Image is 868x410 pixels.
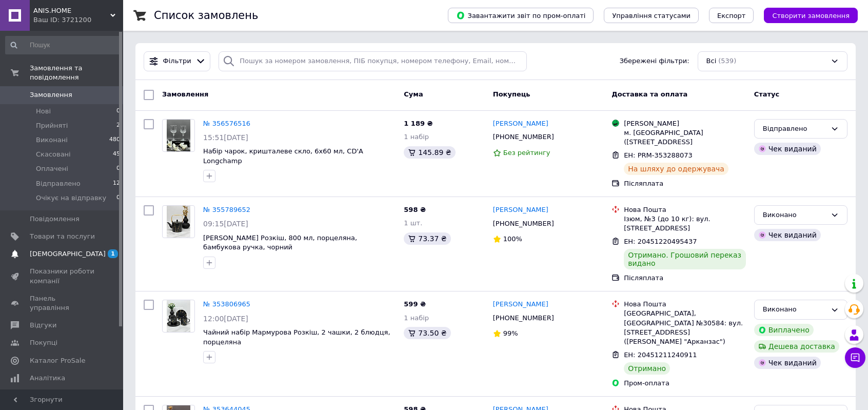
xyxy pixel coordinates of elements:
div: 73.50 ₴ [404,327,450,339]
a: [PERSON_NAME] [493,205,548,215]
span: 1 189 ₴ [404,120,432,127]
div: Ізюм, №3 (до 10 кг): вул. [STREET_ADDRESS] [624,214,746,233]
span: 0 [116,164,120,173]
span: 2 [116,121,120,130]
a: Фото товару [162,119,195,152]
span: Аналітика [30,374,65,383]
span: 100% [503,235,522,243]
button: Створити замовлення [764,8,858,23]
span: Всі [706,56,717,66]
span: Управління статусами [612,12,691,19]
div: [PERSON_NAME] [624,119,746,128]
div: На шляху до одержувача [624,163,728,175]
span: 0 [116,107,120,116]
a: Створити замовлення [754,11,858,19]
span: 99% [503,329,518,337]
div: Ваш ID: 3721200 [33,15,123,25]
button: Управління статусами [604,8,699,23]
input: Пошук [5,36,121,54]
span: 1 шт. [404,219,422,227]
span: ЕН: 20451211240911 [624,351,697,359]
a: № 353806965 [203,300,250,308]
div: Виконано [763,304,826,315]
span: Покупці [30,338,57,347]
span: 1 набір [404,314,429,322]
span: 15:51[DATE] [203,133,248,142]
span: Відгуки [30,321,56,330]
a: Чайний набір Мармурова Розкіш, 2 чашки, 2 блюдця, порцеляна [203,328,390,346]
button: Експорт [709,8,754,23]
span: 480 [109,135,120,145]
span: 45 [113,150,120,159]
img: Фото товару [167,206,191,238]
span: ЕН: 20451220495437 [624,238,697,245]
div: Отримано. Грошовий переказ видано [624,249,746,269]
span: Повідомлення [30,214,80,224]
div: Відправлено [763,124,826,134]
div: [GEOGRAPHIC_DATA], [GEOGRAPHIC_DATA] №30584: вул. [STREET_ADDRESS] ([PERSON_NAME] "Арканзас") [624,309,746,346]
div: Отримано [624,362,670,375]
span: Експорт [717,12,746,19]
img: Фото товару [167,120,191,151]
span: Прийняті [36,121,68,130]
span: Товари та послуги [30,232,95,241]
div: Виконано [763,210,826,221]
span: Завантажити звіт по пром-оплаті [456,11,585,20]
span: Cума [404,90,423,98]
div: Чек виданий [754,229,821,241]
div: [PHONE_NUMBER] [491,217,556,230]
span: 0 [116,193,120,203]
span: Покупець [493,90,530,98]
button: Завантажити звіт по пром-оплаті [448,8,594,23]
span: Оплачені [36,164,68,173]
a: Фото товару [162,205,195,238]
span: Очікує на відправку [36,193,106,203]
span: Показники роботи компанії [30,267,95,285]
span: Створити замовлення [772,12,850,19]
button: Чат з покупцем [845,347,865,368]
div: Пром-оплата [624,379,746,388]
span: Фільтри [163,56,191,66]
a: № 355789652 [203,206,250,213]
span: ANIS.HOME [33,6,110,15]
div: м. [GEOGRAPHIC_DATA] ([STREET_ADDRESS] [624,128,746,147]
span: Панель управління [30,294,95,313]
span: 598 ₴ [404,206,426,213]
span: Відправлено [36,179,81,188]
span: 599 ₴ [404,300,426,308]
a: [PERSON_NAME] [493,300,548,309]
a: [PERSON_NAME] [493,119,548,129]
span: 12 [113,179,120,188]
a: № 356576516 [203,120,250,127]
span: 1 [108,249,118,258]
span: [DEMOGRAPHIC_DATA] [30,249,106,259]
span: 09:15[DATE] [203,220,248,228]
span: Замовлення [30,90,72,100]
span: Замовлення [162,90,208,98]
div: Чек виданий [754,357,821,369]
a: [PERSON_NAME] Розкіш, 800 мл, порцеляна, бамбукова ручка, чорний [203,234,357,251]
span: Каталог ProSale [30,356,85,365]
span: Скасовані [36,150,71,159]
div: 145.89 ₴ [404,146,455,159]
div: Нова Пошта [624,205,746,214]
img: Фото товару [167,300,191,332]
input: Пошук за номером замовлення, ПІБ покупця, номером телефону, Email, номером накладної [219,51,527,71]
span: 12:00[DATE] [203,315,248,323]
div: Післяплата [624,179,746,188]
span: ЕН: PRM-353288073 [624,151,693,159]
div: Чек виданий [754,143,821,155]
div: 73.37 ₴ [404,232,450,245]
a: Фото товару [162,300,195,333]
div: Виплачено [754,324,814,336]
span: Виконані [36,135,68,145]
div: Післяплата [624,274,746,283]
div: [PHONE_NUMBER] [491,130,556,144]
a: Набір чарок, кришталеве скло, 6х60 мл, CD'A Longchamp [203,147,363,165]
span: 1 набір [404,133,429,141]
span: Статус [754,90,780,98]
div: [PHONE_NUMBER] [491,311,556,325]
